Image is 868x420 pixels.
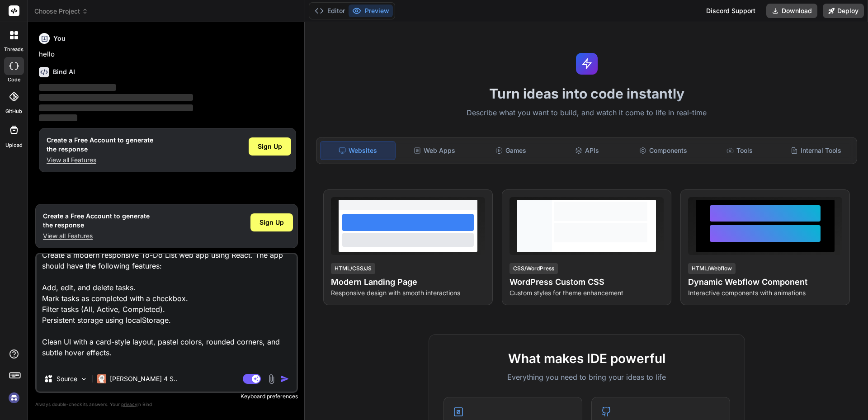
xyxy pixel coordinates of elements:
[688,276,842,288] h4: Dynamic Webflow Component
[97,374,106,383] img: Claude 4 Sonnet
[443,349,730,368] h2: What makes IDE powerful
[280,374,289,383] img: icon
[34,7,88,16] span: Choose Project
[701,4,761,18] div: Discord Support
[35,393,298,400] p: Keyboard preferences
[47,156,153,165] p: View all Features
[509,276,664,288] h4: WordPress Custom CSS
[43,212,150,230] h1: Create a Free Account to generate the response
[39,84,116,91] span: ‌
[110,374,177,383] p: [PERSON_NAME] 4 S..
[53,67,75,76] h6: Bind AI
[35,400,298,409] p: Always double-check its answers. Your in Bind
[703,141,777,160] div: Tools
[121,401,137,407] span: privacy
[766,4,817,18] button: Download
[311,85,863,102] h1: Turn ideas into code instantly
[37,254,297,366] textarea: Create a modern responsive To-Do List web app using React. The app should have the following feat...
[4,46,24,53] label: threads
[688,288,842,297] p: Interactive components with animations
[331,263,375,274] div: HTML/CSS/JS
[53,34,66,43] h6: You
[509,288,664,297] p: Custom styles for theme enhancement
[39,94,193,101] span: ‌
[320,141,396,160] div: Websites
[39,49,296,60] p: hello
[6,390,22,406] img: signin
[688,263,736,274] div: HTML/Webflow
[266,374,277,384] img: attachment
[43,231,150,241] p: View all Features
[550,141,624,160] div: APIs
[349,5,393,17] button: Preview
[474,141,548,160] div: Games
[823,4,864,18] button: Deploy
[5,108,22,115] label: GitHub
[5,142,23,149] label: Upload
[311,5,349,17] button: Editor
[778,141,853,160] div: Internal Tools
[8,76,20,84] label: code
[397,141,472,160] div: Web Apps
[331,276,485,288] h4: Modern Landing Page
[57,374,77,383] p: Source
[80,375,88,383] img: Pick Models
[331,288,485,297] p: Responsive design with smooth interactions
[509,263,558,274] div: CSS/WordPress
[626,141,701,160] div: Components
[47,136,153,154] h1: Create a Free Account to generate the response
[311,107,863,119] p: Describe what you want to build, and watch it come to life in real-time
[39,114,77,121] span: ‌
[258,142,282,151] span: Sign Up
[39,104,193,111] span: ‌
[443,372,730,382] p: Everything you need to bring your ideas to life
[259,218,284,227] span: Sign Up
